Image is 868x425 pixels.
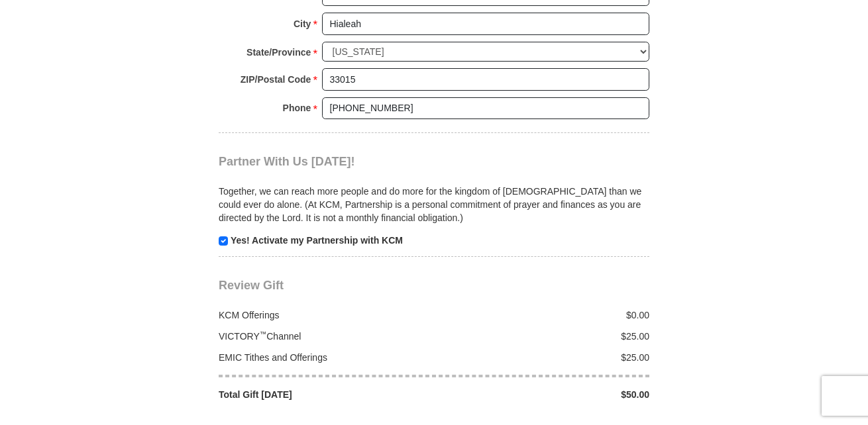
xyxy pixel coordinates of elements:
div: EMIC Tithes and Offerings [212,351,435,364]
span: Review Gift [219,279,284,292]
p: Together, we can reach more people and do more for the kingdom of [DEMOGRAPHIC_DATA] than we coul... [219,185,649,224]
div: $25.00 [434,351,657,364]
div: $0.00 [434,308,657,322]
div: $50.00 [434,388,657,401]
div: $25.00 [434,330,657,343]
strong: Yes! Activate my Partnership with KCM [231,235,403,246]
div: Total Gift [DATE] [212,388,435,401]
strong: Phone [283,99,311,117]
sup: ™ [260,330,267,338]
strong: ZIP/Postal Code [241,70,311,89]
strong: City [294,15,311,33]
div: VICTORY Channel [212,330,435,343]
strong: State/Province [246,43,311,62]
span: Partner With Us [DATE]! [219,155,355,168]
div: KCM Offerings [212,308,435,322]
